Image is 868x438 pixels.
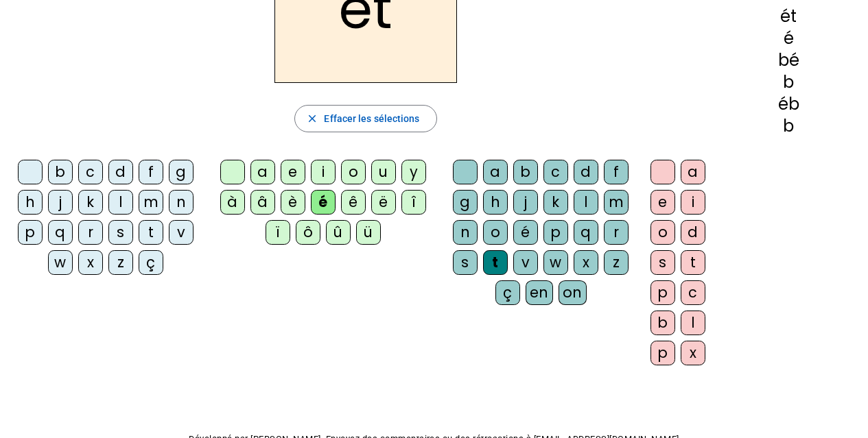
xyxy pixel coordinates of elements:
button: Effacer les sélections [294,105,436,132]
div: f [139,160,163,184]
div: é [513,220,538,245]
div: éb [731,96,846,112]
div: h [18,190,43,215]
div: k [78,190,103,215]
span: Effacer les sélections [324,110,419,127]
div: f [604,160,629,184]
div: d [574,160,598,184]
div: p [18,220,43,245]
div: p [543,220,568,245]
div: o [341,160,366,184]
div: é [311,190,336,215]
div: a [250,160,275,184]
div: u [371,160,396,184]
div: o [483,220,508,245]
div: e [281,160,305,184]
div: en [526,280,553,305]
div: a [483,160,508,184]
div: ç [139,250,163,275]
div: i [681,190,705,215]
div: h [483,190,508,215]
div: p [650,280,675,305]
div: p [650,341,675,365]
div: à [220,190,245,215]
div: d [681,220,705,245]
div: x [574,250,598,275]
div: â [250,190,275,215]
div: c [78,160,103,184]
div: a [681,160,705,184]
div: m [139,190,163,215]
div: b [731,118,846,134]
div: l [108,190,133,215]
div: e [650,190,675,215]
div: g [453,190,478,215]
div: é [731,30,846,47]
div: v [169,220,193,245]
div: t [483,250,508,275]
div: ï [266,220,290,245]
div: ê [341,190,366,215]
div: ë [371,190,396,215]
div: n [169,190,193,215]
div: t [139,220,163,245]
div: j [48,190,73,215]
div: y [401,160,426,184]
div: b [650,311,675,335]
div: û [326,220,351,245]
div: q [574,220,598,245]
div: ô [296,220,320,245]
div: q [48,220,73,245]
div: t [681,250,705,275]
div: v [513,250,538,275]
div: z [604,250,629,275]
div: x [78,250,103,275]
mat-icon: close [306,112,318,125]
div: ü [356,220,381,245]
div: l [681,311,705,335]
div: è [281,190,305,215]
div: on [559,280,587,305]
div: c [543,160,568,184]
div: s [650,250,675,275]
div: î [401,190,426,215]
div: d [108,160,133,184]
div: b [48,160,73,184]
div: b [731,74,846,90]
div: s [453,250,478,275]
div: r [604,220,629,245]
div: s [108,220,133,245]
div: l [574,190,598,215]
div: c [681,280,705,305]
div: w [48,250,73,275]
div: ç [495,280,520,305]
div: m [604,190,629,215]
div: w [543,250,568,275]
div: g [169,160,193,184]
div: b [513,160,538,184]
div: k [543,190,568,215]
div: j [513,190,538,215]
div: n [453,220,478,245]
div: o [650,220,675,245]
div: x [681,341,705,365]
div: i [311,160,336,184]
div: bé [731,52,846,69]
div: r [78,220,103,245]
div: z [108,250,133,275]
div: ét [731,8,846,25]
